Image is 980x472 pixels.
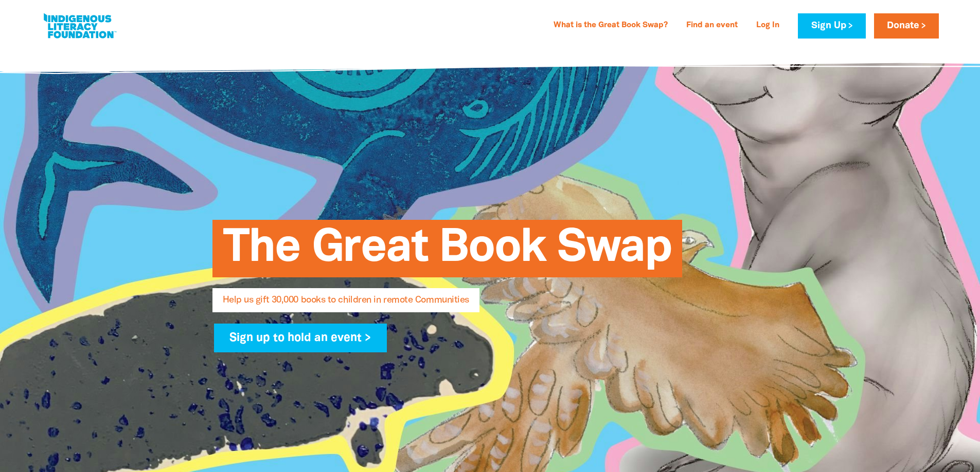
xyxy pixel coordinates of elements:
a: Donate [874,13,939,39]
a: Sign Up [798,13,865,39]
a: What is the Great Book Swap? [547,17,674,34]
span: The Great Book Swap [223,228,672,277]
span: Help us gift 30,000 books to children in remote Communities [223,296,469,312]
a: Find an event [680,17,744,34]
a: Log In [750,17,786,34]
a: Sign up to hold an event > [214,324,387,352]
